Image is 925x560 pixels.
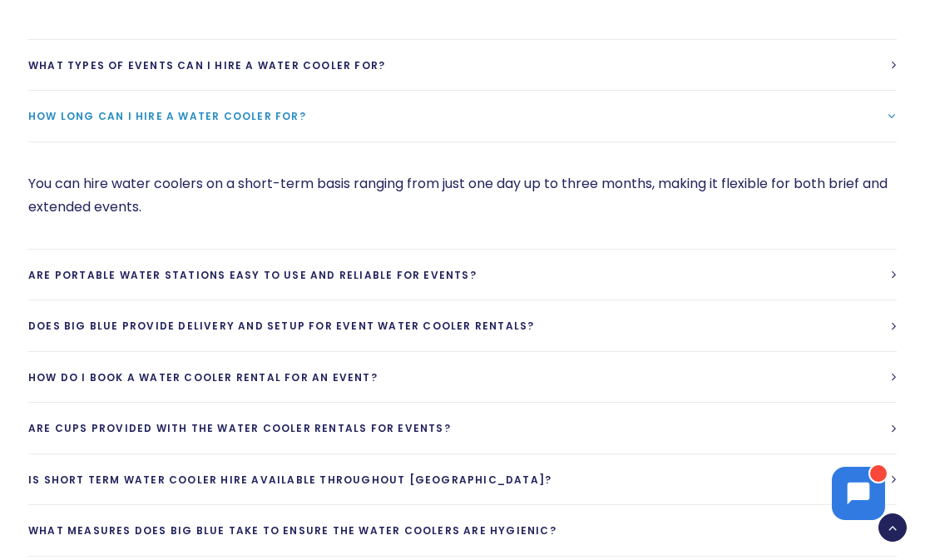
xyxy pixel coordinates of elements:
a: How long can I hire a water cooler for? [28,91,897,141]
span: Are cups provided with the water cooler rentals for events? [28,421,451,435]
a: What types of events can I hire a water cooler for? [28,40,897,91]
span: Does Big Blue provide delivery and setup for event water cooler rentals? [28,319,534,333]
span: What measures does Big Blue take to ensure the water coolers are hygienic? [28,523,556,538]
iframe: Chatbot [815,450,902,537]
p: You can hire water coolers on a short-term basis ranging from just one day up to three months, ma... [28,172,897,219]
a: Are cups provided with the water cooler rentals for events? [28,403,897,453]
span: How do I book a water cooler rental for an event? [28,370,378,384]
a: What measures does Big Blue take to ensure the water coolers are hygienic? [28,505,897,556]
a: Are portable water stations easy to use and reliable for events? [28,250,897,300]
a: Is short term water cooler hire available throughout [GEOGRAPHIC_DATA]? [28,454,897,505]
a: Does Big Blue provide delivery and setup for event water cooler rentals? [28,300,897,351]
span: How long can I hire a water cooler for? [28,109,306,123]
span: Are portable water stations easy to use and reliable for events? [28,268,477,282]
a: How do I book a water cooler rental for an event? [28,352,897,403]
span: What types of events can I hire a water cooler for? [28,58,385,72]
span: Is short term water cooler hire available throughout [GEOGRAPHIC_DATA]? [28,473,552,487]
